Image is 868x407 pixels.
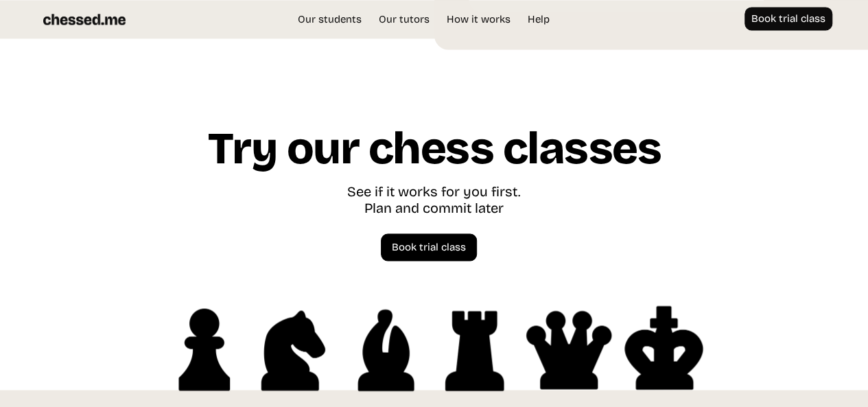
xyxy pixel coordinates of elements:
[440,12,517,26] a: How it works
[521,12,556,26] a: Help
[381,233,477,261] a: Book trial class
[347,183,521,220] div: See if it works for you first. Plan and commit later
[744,7,832,30] a: Book trial class
[372,12,436,26] a: Our tutors
[207,125,661,183] h1: Try our chess classes
[291,12,368,26] a: Our students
